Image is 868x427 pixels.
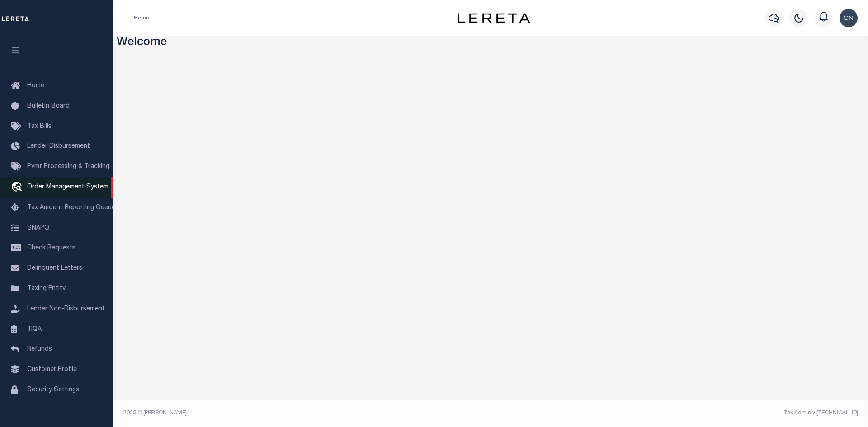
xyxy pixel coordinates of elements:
[27,83,44,89] span: Home
[27,205,115,211] span: Tax Amount Reporting Queue
[27,366,77,373] span: Customer Profile
[117,36,865,50] h3: Welcome
[27,225,49,231] span: SNAPQ
[27,286,66,292] span: Taxing Entity
[27,184,108,190] span: Order Management System
[27,265,82,272] span: Delinquent Letters
[458,13,530,23] img: logo-dark.svg
[134,14,149,22] li: Home
[27,245,75,251] span: Check Requests
[27,103,70,109] span: Bulletin Board
[27,346,52,352] span: Refunds
[840,9,858,27] img: svg+xml;base64,PHN2ZyB4bWxucz0iaHR0cDovL3d3dy53My5vcmcvMjAwMC9zdmciIHBvaW50ZXItZXZlbnRzPSJub25lIi...
[27,164,109,170] span: Pymt Processing & Tracking
[27,306,105,312] span: Lender Non-Disbursement
[27,387,79,393] span: Security Settings
[117,409,491,417] div: 2025 © [PERSON_NAME].
[497,409,858,417] div: Tax Admin v.[TECHNICAL_ID]
[27,123,52,130] span: Tax Bills
[27,326,42,332] span: TIQA
[11,182,25,193] i: travel_explore
[27,143,90,150] span: Lender Disbursement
